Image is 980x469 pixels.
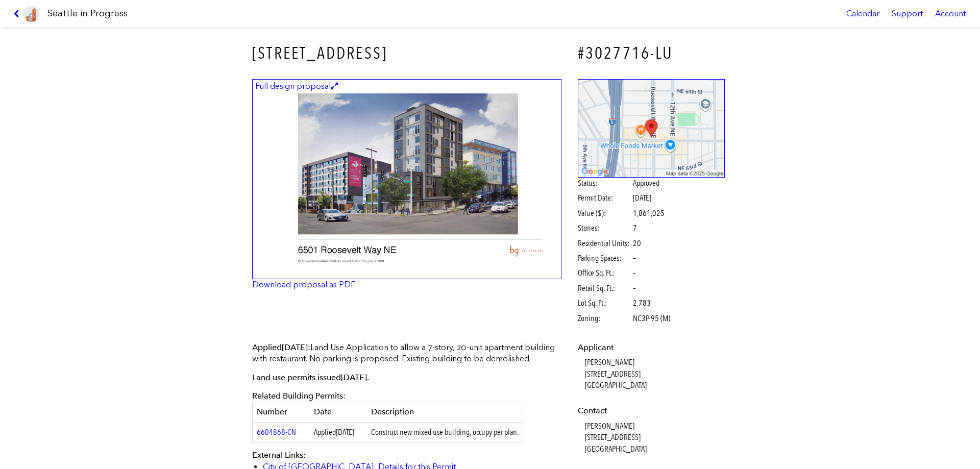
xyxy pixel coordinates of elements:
span: [DATE] [336,427,354,437]
dd: [PERSON_NAME] [STREET_ADDRESS] [GEOGRAPHIC_DATA] [585,421,725,455]
span: – [633,253,636,264]
span: Approved [633,178,659,189]
span: [DATE] [633,193,651,203]
span: – [633,267,636,279]
h3: [STREET_ADDRESS] [252,42,561,65]
img: favicon-96x96.png [23,6,39,22]
th: Description [367,402,523,422]
span: 20 [633,238,641,249]
h4: #3027716-LU [578,42,725,65]
span: Office Sq. Ft.: [578,267,631,279]
span: Lot Sq. Ft.: [578,298,631,309]
span: Related Building Permits: [252,391,346,401]
span: 1,861,025 [633,208,665,219]
span: Permit Date: [578,192,631,204]
img: 1.jpg [252,79,561,280]
img: staticmap [578,79,725,178]
td: Construct new mixed use building, occupy per plan. [367,422,523,442]
th: Number [253,402,310,422]
span: NC3P-95 (M) [633,313,670,324]
span: [DATE] [341,373,367,382]
dd: [PERSON_NAME] [STREET_ADDRESS] [GEOGRAPHIC_DATA] [585,357,725,391]
a: 6604868-CN [257,427,296,437]
th: Date [310,402,367,422]
span: Value ($): [578,208,631,219]
span: 7 [633,223,637,234]
span: Residential Units: [578,238,631,249]
a: Full design proposal [252,79,561,280]
figcaption: Full design proposal [254,81,339,92]
span: Status: [578,178,631,189]
h1: Seattle in Progress [47,7,128,20]
span: Parking Spaces: [578,253,631,264]
dt: Applicant [578,342,725,353]
span: Zoning: [578,313,631,324]
a: Download proposal as PDF [252,280,355,289]
span: Retail Sq. Ft.: [578,283,631,294]
p: Land use permits issued . [252,372,561,383]
td: Applied [310,422,367,442]
span: External Links: [252,450,306,460]
span: Stories: [578,223,631,234]
span: 2,783 [633,298,651,309]
span: [DATE] [282,342,308,352]
span: Applied : [252,342,310,352]
p: Land Use Application to allow a 7-story, 20-unit apartment building with restaurant. No parking i... [252,342,561,365]
span: – [633,283,636,294]
dt: Contact [578,405,725,416]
